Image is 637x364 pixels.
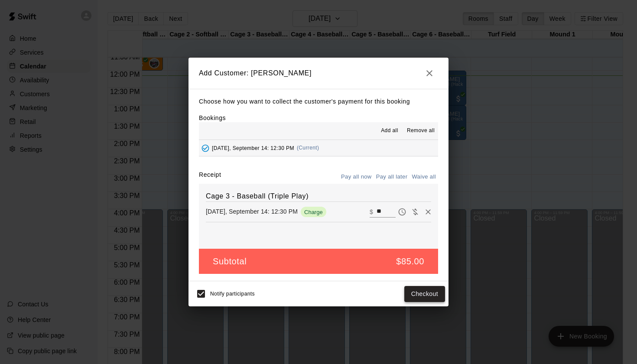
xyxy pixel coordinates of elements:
[199,140,438,156] button: Added - Collect Payment[DATE], September 14: 12:30 PM(Current)
[206,191,431,202] h6: Cage 3 - Baseball (Triple Play)
[297,145,319,151] span: (Current)
[396,256,424,267] h5: $85.00
[381,127,398,135] span: Add all
[199,114,226,121] label: Bookings
[396,208,409,215] span: Pay later
[376,124,403,138] button: Add all
[301,209,326,215] span: Charge
[370,208,373,216] p: $
[199,96,438,107] p: Choose how you want to collect the customer's payment for this booking
[188,58,448,89] h2: Add Customer: [PERSON_NAME]
[212,145,294,151] span: [DATE], September 14: 12:30 PM
[210,291,255,297] span: Notify participants
[199,142,212,155] button: Added - Collect Payment
[407,127,435,135] span: Remove all
[403,124,438,138] button: Remove all
[339,170,374,184] button: Pay all now
[409,170,438,184] button: Waive all
[199,170,221,184] label: Receipt
[422,205,435,218] button: Remove
[404,286,445,302] button: Checkout
[409,208,422,215] span: Waive payment
[374,170,410,184] button: Pay all later
[213,256,247,267] h5: Subtotal
[206,207,298,216] p: [DATE], September 14: 12:30 PM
